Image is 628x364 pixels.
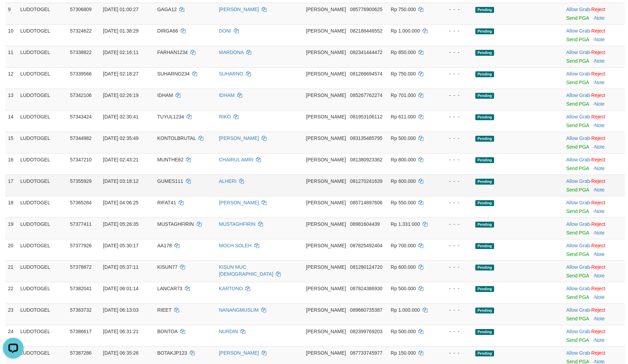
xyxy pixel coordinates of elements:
[5,282,17,303] td: 22
[350,286,382,291] span: Copy 087824386930 to clipboard
[5,24,17,46] td: 10
[17,239,67,260] td: LUDOTOGEL
[157,71,189,77] span: SUHARNO234
[594,294,605,300] a: Note
[563,175,625,196] td: ·
[157,264,177,270] span: KISUN77
[5,89,17,110] td: 13
[566,208,589,214] a: Send PGA
[350,178,382,184] span: Copy 081270241639 to clipboard
[475,222,494,228] span: Pending
[70,264,92,270] span: 57378872
[350,135,382,141] span: Copy 083135485795 to clipboard
[566,307,590,313] a: Allow Grab
[566,71,591,77] span: ·
[391,264,416,270] span: Rp 600.000
[350,7,382,12] span: Copy 085776900625 to clipboard
[306,7,346,12] span: [PERSON_NAME]
[566,221,590,227] a: Allow Grab
[566,273,589,278] a: Send PGA
[17,132,67,153] td: LUDOTOGEL
[219,50,244,55] a: MARDONA
[591,178,605,184] a: Reject
[219,28,231,34] a: DONI
[17,196,67,217] td: LUDOTOGEL
[566,71,590,77] a: Allow Grab
[103,221,138,227] span: [DATE] 05:26:35
[475,329,494,335] span: Pending
[594,166,605,171] a: Note
[594,230,605,236] a: Note
[5,132,17,153] td: 15
[566,144,589,150] a: Send PGA
[563,132,625,153] td: ·
[5,217,17,239] td: 19
[70,135,92,141] span: 57344982
[566,28,590,34] a: Allow Grab
[219,307,258,313] a: NANANGMUSLIM
[475,179,494,185] span: Pending
[103,350,138,356] span: [DATE] 06:35:26
[440,242,470,249] div: - - -
[70,221,92,227] span: 57377411
[475,28,494,34] span: Pending
[594,251,605,257] a: Note
[219,264,273,277] a: KISUN MUC [DEMOGRAPHIC_DATA]
[350,50,382,55] span: Copy 082341444472 to clipboard
[103,157,138,162] span: [DATE] 02:43:21
[391,114,416,119] span: Rp 611.000
[566,50,590,55] a: Allow Grab
[103,264,138,270] span: [DATE] 05:37:11
[475,157,494,163] span: Pending
[17,110,67,132] td: LUDOTOGEL
[475,200,494,206] span: Pending
[566,243,590,248] a: Allow Grab
[440,113,470,120] div: - - -
[566,178,590,184] a: Allow Grab
[219,200,259,205] a: [PERSON_NAME]
[391,50,416,55] span: Rp 850.000
[566,28,591,34] span: ·
[594,208,605,214] a: Note
[391,243,416,248] span: Rp 700.000
[306,71,346,77] span: [PERSON_NAME]
[157,243,172,248] span: AA178
[306,329,346,334] span: [PERSON_NAME]
[563,239,625,260] td: ·
[5,325,17,346] td: 24
[591,264,605,270] a: Reject
[219,114,231,119] a: RIKO
[350,114,382,119] span: Copy 081953106112 to clipboard
[566,200,590,205] a: Allow Grab
[566,37,589,42] a: Send PGA
[594,144,605,150] a: Note
[17,3,67,24] td: LUDOTOGEL
[103,243,138,248] span: [DATE] 05:30:17
[391,329,416,334] span: Rp 500.000
[566,329,590,334] a: Allow Grab
[591,71,605,77] a: Reject
[70,7,92,12] span: 57306809
[566,221,591,227] span: ·
[440,285,470,292] div: - - -
[594,101,605,107] a: Note
[563,24,625,46] td: ·
[350,221,380,227] span: Copy 08981604439 to clipboard
[391,28,420,34] span: Rp 1.000.000
[591,7,605,12] a: Reject
[103,114,138,119] span: [DATE] 02:30:41
[563,67,625,89] td: ·
[70,92,92,98] span: 57342106
[591,221,605,227] a: Reject
[103,329,138,334] span: [DATE] 06:31:21
[566,294,589,300] a: Send PGA
[306,28,346,34] span: [PERSON_NAME]
[440,49,470,56] div: - - -
[440,221,470,228] div: - - -
[70,200,92,205] span: 57365284
[157,7,177,12] span: GAGA12
[475,136,494,142] span: Pending
[70,157,92,162] span: 57347210
[103,7,138,12] span: [DATE] 01:00:27
[566,135,591,141] span: ·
